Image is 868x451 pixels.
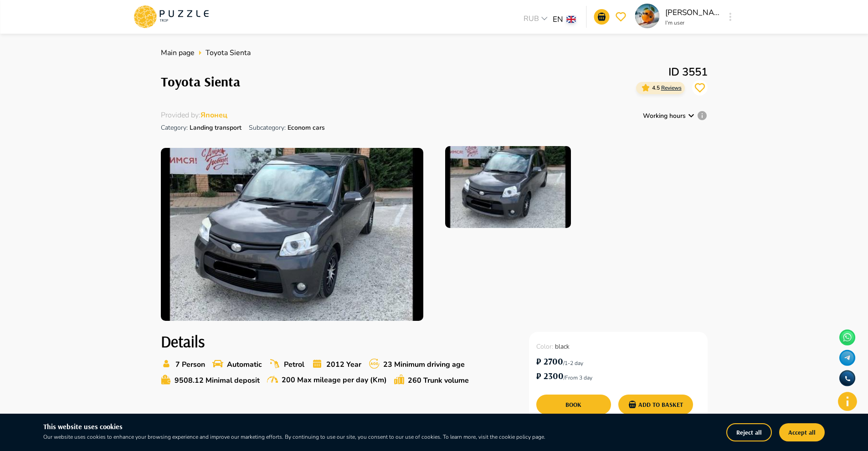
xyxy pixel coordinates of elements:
p: Petrol [284,359,304,370]
svg: The date and time of booking can be selected in the basket [697,110,708,121]
p: Econom cars [249,120,325,135]
img: profile_picture PuzzleTrip [635,4,660,28]
button: Reject all [726,423,772,441]
button: card_icons [692,80,708,96]
img: collection PuzzleTrip [161,148,423,321]
p: 260 Trunk volume [408,375,469,386]
p: 7 Person [175,359,205,370]
h6: This website uses cookies [43,421,590,433]
img: lang [567,16,576,23]
span: Reviews [661,84,682,91]
span: Subcategory: [249,123,288,132]
a: Main page [161,47,195,58]
p: 9508.12 Minimal deposit [175,375,260,386]
p: 200 Max mileage per day (Km) [282,375,387,385]
button: Book [536,395,611,415]
p: / From 3 day [564,370,597,382]
button: card_icons [639,81,652,94]
div: RUB [521,13,553,26]
a: Provided by:Японец [161,110,227,120]
span: Toyota Sienta [205,47,251,58]
button: go-to-wishlist-submit-button [613,9,629,25]
h6: ₽ 2700 [536,354,563,369]
h1: Toyota Sienta [161,74,240,90]
p: [PERSON_NAME] [665,7,720,19]
span: Color : [536,342,555,351]
span: Provided by : [161,110,200,120]
button: add-basket-submit-button [618,395,693,415]
p: Working hours [643,111,686,121]
button: Accept all [779,423,825,441]
p: EN [553,14,563,25]
button: go-to-basket-submit-button [594,9,610,25]
p: 2012 Year [326,359,361,370]
span: Category : [161,123,190,132]
h2: Details [161,332,516,351]
nav: breadcrumb [161,47,708,58]
p: Automatic [227,359,262,370]
p: I'm user [665,19,720,27]
p: Our website uses cookies to enhance your browsing experience and improve our marketing efforts. B... [43,433,590,441]
p: 23 Minimum driving age [383,359,465,370]
h6: ₽ 2300 [536,369,564,383]
p: black [536,339,700,354]
span: Японец [200,110,227,120]
p: 4.5 [652,84,682,92]
p: ID 3551 [636,64,708,80]
img: collection PuzzleTrip [445,146,571,228]
p: / 1-2 day [563,356,588,367]
p: Landing transport [161,120,241,135]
